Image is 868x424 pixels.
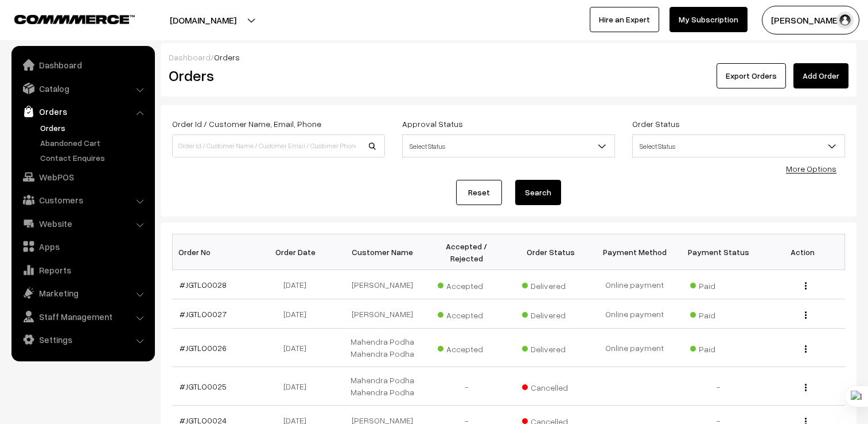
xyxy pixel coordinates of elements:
span: Accepted [438,277,495,292]
a: Customers [14,190,151,210]
img: Menu [805,282,807,290]
span: Select Status [633,136,844,156]
img: COMMMERCE [14,15,135,24]
a: Reports [14,260,151,280]
td: [PERSON_NAME] [341,270,425,299]
td: Mahendra Podha Mahendra Podha [341,329,425,367]
a: Abandoned Cart [37,137,151,149]
span: Delivered [522,306,579,321]
a: Dashboard [14,55,151,75]
td: [DATE] [256,329,341,367]
a: #JGTLO0026 [180,343,227,353]
label: Order Id / Customer Name, Email, Phone [172,118,321,130]
span: Select Status [632,134,845,157]
span: Accepted [438,306,495,321]
a: Apps [14,236,151,257]
a: #JGTLO0028 [180,280,227,290]
th: Payment Status [677,234,761,270]
span: Select Status [403,136,614,156]
a: Hire an Expert [590,7,659,32]
button: [PERSON_NAME]… [762,6,859,34]
th: Customer Name [341,234,425,270]
td: [DATE] [256,270,341,299]
th: Action [761,234,845,270]
td: Online payment [593,329,677,367]
a: Catalog [14,78,151,99]
td: [DATE] [256,367,341,406]
th: Order No [173,234,257,270]
img: Menu [805,384,807,391]
a: Marketing [14,283,151,303]
td: Mahendra Podha Mahendra Podha [341,367,425,406]
td: [DATE] [256,299,341,329]
a: Orders [14,101,151,122]
td: Online payment [593,270,677,299]
span: Cancelled [522,379,579,394]
a: WebPOS [14,167,151,187]
th: Payment Method [593,234,677,270]
td: [PERSON_NAME] [341,299,425,329]
a: More Options [786,164,836,174]
td: - [677,367,761,406]
span: Delivered [522,340,579,355]
span: Select Status [402,134,615,157]
td: - [425,367,509,406]
a: #JGTLO0025 [180,381,227,391]
label: Order Status [632,118,680,130]
th: Accepted / Rejected [425,234,509,270]
label: Approval Status [402,118,463,130]
a: Add Order [793,63,848,88]
input: Order Id / Customer Name / Customer Email / Customer Phone [172,134,385,157]
a: Settings [14,329,151,350]
a: Staff Management [14,306,151,327]
img: user [836,11,854,29]
a: Website [14,213,151,234]
img: Menu [805,311,807,319]
th: Order Date [256,234,341,270]
a: My Subscription [670,7,748,32]
a: Orders [37,122,151,134]
div: / [169,51,848,63]
h2: Orders [169,67,384,84]
span: Paid [690,277,748,292]
span: Paid [690,306,748,321]
a: Reset [456,180,502,205]
span: Accepted [438,340,495,355]
button: Search [515,180,561,205]
td: Online payment [593,299,677,329]
span: Delivered [522,277,579,292]
a: #JGTLO0027 [180,309,227,319]
th: Order Status [509,234,593,270]
button: [DOMAIN_NAME] [130,6,277,34]
a: Contact Enquires [37,152,151,164]
span: Paid [690,340,748,355]
a: COMMMERCE [14,11,115,25]
a: Dashboard [169,52,211,62]
span: Orders [214,52,240,62]
button: Export Orders [717,63,786,88]
img: Menu [805,345,807,353]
